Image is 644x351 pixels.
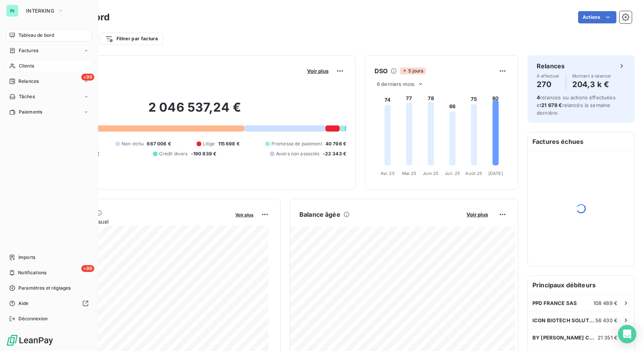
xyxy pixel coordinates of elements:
span: 6 derniers mois [377,81,414,87]
span: Voir plus [467,211,488,218]
span: 40 798 € [325,140,346,147]
span: 21 351 € [598,335,618,341]
span: ICON BIOTECH SOLUTION [532,317,595,323]
button: Voir plus [464,211,490,218]
span: Paramètres et réglages [18,285,71,292]
div: Open Intercom Messenger [618,325,636,343]
span: Avoirs non associés [276,150,320,157]
span: Clients [19,63,34,69]
span: 5 jours [400,68,426,74]
tspan: [DATE] [488,171,503,176]
span: Promesse de paiement [271,140,322,147]
span: 115 698 € [218,140,240,147]
span: Imports [18,254,35,261]
tspan: Mai 25 [402,171,416,176]
span: Paiements [19,109,42,115]
span: Crédit divers [159,150,188,157]
button: Voir plus [233,211,256,218]
h2: 2 046 537,24 € [43,100,346,123]
img: Logo LeanPay [6,334,54,346]
h6: Factures échues [528,132,634,151]
span: Factures [19,47,38,54]
span: PPD FRANCE SAS [532,300,577,306]
h6: DSO [375,66,388,76]
a: Aide [6,297,92,310]
span: Aide [18,300,29,307]
span: 108 489 € [593,300,618,306]
h6: Relances [537,61,565,71]
button: Voir plus [305,68,331,74]
div: IN [6,5,18,17]
span: +99 [81,74,94,81]
h4: 270 [537,78,560,91]
span: Tâches [19,93,35,100]
span: relances ou actions effectuées et relancés la semaine dernière. [537,94,616,116]
span: Voir plus [307,68,329,74]
span: Déconnexion [18,315,48,322]
span: 4 [537,94,540,101]
span: Voir plus [235,212,253,218]
span: INTERKING [26,8,54,14]
span: Relances [18,78,39,85]
span: BY [PERSON_NAME] COMPANIES [532,335,598,341]
span: Tableau de bord [18,32,54,39]
h4: 204,3 k € [572,78,611,91]
span: Non-échu [122,140,144,147]
span: -190 939 € [191,150,217,157]
span: Notifications [18,269,46,276]
span: Litige [203,140,215,147]
span: 56 430 € [595,317,618,323]
span: À effectuer [537,74,560,78]
span: 21 678 € [541,102,562,108]
button: Filtrer par facture [100,33,163,45]
tspan: Avr. 25 [381,171,395,176]
span: +99 [81,265,94,272]
h6: Principaux débiteurs [528,276,634,294]
tspan: Juil. 25 [445,171,460,176]
tspan: Août 25 [465,171,482,176]
span: -22 343 € [323,150,346,157]
button: Actions [578,11,616,23]
tspan: Juin 25 [423,171,439,176]
span: 667 006 € [147,140,171,147]
span: Chiffre d'affaires mensuel [43,218,230,226]
span: Montant à relancer [572,74,611,78]
h6: Balance âgée [299,210,340,219]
